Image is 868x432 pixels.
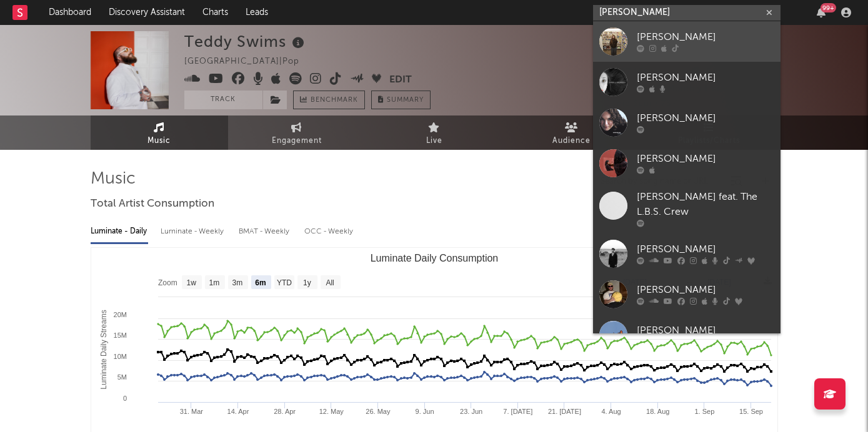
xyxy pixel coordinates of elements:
span: Total Artist Consumption [91,197,214,212]
button: Track [184,91,262,109]
a: [PERSON_NAME] [593,143,781,184]
text: 9. Jun [415,408,434,415]
a: [PERSON_NAME] feat. The L.B.S. Crew [593,184,781,233]
text: Zoom [158,278,177,287]
text: Luminate Daily Consumption [370,253,498,263]
a: [PERSON_NAME] [593,315,781,355]
a: Music [91,115,228,150]
div: Luminate - Weekly [161,221,226,242]
div: [GEOGRAPHIC_DATA] | Pop [184,54,314,69]
text: 10M [113,353,126,360]
a: [PERSON_NAME] [593,233,781,274]
div: Luminate - Daily [91,221,148,242]
span: Music [147,134,171,149]
div: [PERSON_NAME] [637,111,774,126]
a: [PERSON_NAME] [593,274,781,315]
text: 26. May [366,408,391,415]
a: Engagement [228,115,366,150]
a: Live [366,115,503,150]
div: Teddy Swims [184,31,307,52]
div: BMAT - Weekly [239,221,292,242]
text: 4. Aug [601,408,621,415]
text: 18. Aug [646,408,669,415]
text: 12. May [319,408,344,415]
div: [PERSON_NAME] [637,71,774,86]
a: [PERSON_NAME] [593,62,781,102]
a: Benchmark [293,91,365,109]
text: 21. [DATE] [547,408,581,415]
text: 1. Sep [694,408,714,415]
a: Audience [503,115,641,150]
div: [PERSON_NAME] [637,152,774,167]
text: YTD [276,278,291,287]
text: 20M [113,311,126,318]
text: 23. Jun [460,408,482,415]
text: 15. Sep [739,408,763,415]
span: Engagement [272,134,322,149]
text: 7. [DATE] [503,408,532,415]
button: 99+ [817,7,826,17]
a: [PERSON_NAME] [593,102,781,143]
div: 99 + [821,3,836,12]
text: 28. Apr [274,408,296,415]
span: Audience [552,134,591,149]
input: Search for artists [593,5,781,21]
span: Live [426,134,442,149]
div: [PERSON_NAME] [637,242,774,257]
text: 1y [303,278,311,287]
text: 1m [209,278,219,287]
button: Summary [371,91,431,109]
text: 15M [113,331,126,339]
text: 3m [232,278,242,287]
text: 0 [122,395,126,402]
text: 1w [186,278,196,287]
div: [PERSON_NAME] [637,323,774,338]
text: All [326,278,334,287]
span: Benchmark [311,93,358,108]
text: Luminate Daily Streams [99,310,107,389]
span: Summary [387,97,424,104]
text: 31. Mar [179,408,203,415]
a: [PERSON_NAME] [593,21,781,62]
text: 6m [255,278,266,287]
div: OCC - Weekly [304,221,354,242]
text: 14. Apr [227,408,249,415]
div: [PERSON_NAME] [637,30,774,45]
div: [PERSON_NAME] feat. The L.B.S. Crew [637,190,774,220]
div: [PERSON_NAME] [637,283,774,298]
button: Edit [389,72,412,88]
text: 5M [117,373,126,381]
